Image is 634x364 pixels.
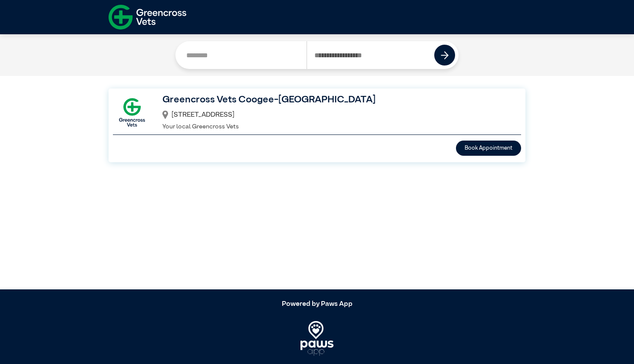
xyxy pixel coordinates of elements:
img: f-logo [109,2,186,32]
input: Search by Postcode [307,41,435,69]
h3: Greencross Vets Coogee-[GEOGRAPHIC_DATA] [162,93,510,108]
img: PawsApp [300,321,334,356]
button: Book Appointment [456,141,521,156]
input: Search by Clinic Name [179,41,307,69]
h5: Powered by Paws App [109,300,525,308]
img: GX-Square.png [113,93,151,131]
div: [STREET_ADDRESS] [162,108,510,122]
img: icon-right [441,51,449,59]
p: Your local Greencross Vets [162,122,510,132]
